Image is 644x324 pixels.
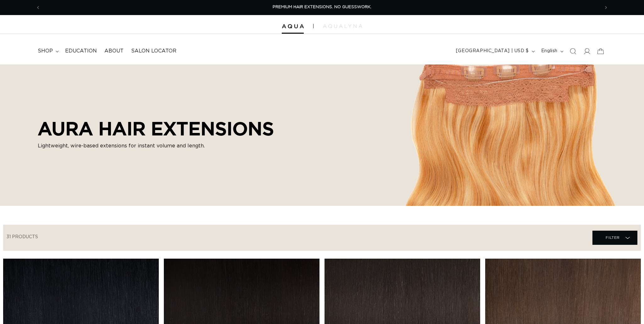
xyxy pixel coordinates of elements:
[38,118,274,140] h2: AURA HAIR EXTENSIONS
[38,48,53,54] span: shop
[273,5,371,9] span: PREMIUM HAIR EXTENSIONS. NO GUESSWORK.
[131,48,176,54] span: Salon Locator
[456,48,529,54] span: [GEOGRAPHIC_DATA] | USD $
[104,48,124,54] span: About
[599,2,613,14] button: Next announcement
[592,231,637,245] summary: Filter
[452,45,537,57] button: [GEOGRAPHIC_DATA] | USD $
[34,44,61,58] summary: shop
[566,44,580,58] summary: Search
[537,45,566,57] button: English
[606,232,620,244] span: Filter
[65,48,97,54] span: Education
[38,142,274,150] p: Lightweight, wire-based extensions for instant volume and length.
[541,48,558,54] span: English
[7,235,38,239] span: 31 products
[282,24,304,29] img: Aqua Hair Extensions
[61,44,101,58] a: Education
[101,44,127,58] a: About
[323,24,362,28] img: aqualyna.com
[31,2,45,14] button: Previous announcement
[127,44,180,58] a: Salon Locator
